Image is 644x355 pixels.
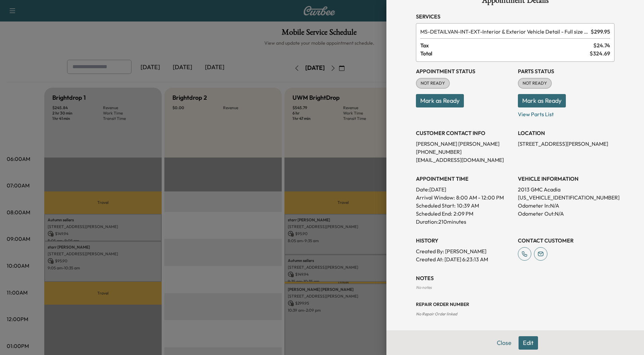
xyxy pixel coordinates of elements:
p: 2013 GMC Acadia [518,185,614,193]
span: $ 299.95 [591,28,610,36]
p: Arrival Window: [416,193,513,202]
p: [EMAIL_ADDRESS][DOMAIN_NAME] [416,156,513,164]
p: [STREET_ADDRESS][PERSON_NAME] [518,140,614,148]
div: No notes [416,285,614,290]
span: NOT READY [519,80,551,87]
button: Mark as Ready [416,94,464,107]
h3: VEHICLE INFORMATION [518,175,614,183]
span: Interior & Exterior Vehicle Detail - Full size SUV and Minivan [420,28,588,36]
p: View Parts List [518,107,614,118]
h3: NOTES [416,274,614,282]
h3: History [416,236,513,245]
p: Created By : [PERSON_NAME] [416,247,513,255]
h3: Repair Order number [416,301,614,308]
span: No Repair Order linked [416,311,457,316]
p: Scheduled Start: [416,202,455,210]
p: Created At : [DATE] 6:23:13 AM [416,255,513,263]
button: Edit [519,336,538,350]
h3: APPOINTMENT TIME [416,175,513,183]
p: Odometer In: N/A [518,202,614,210]
p: [PHONE_NUMBER] [416,148,513,156]
p: Scheduled End: [416,210,452,218]
p: Date: [DATE] [416,185,513,193]
h3: LOCATION [518,129,614,137]
span: $ 24.74 [593,41,610,49]
p: [US_VEHICLE_IDENTIFICATION_NUMBER] [518,193,614,202]
button: Mark as Ready [518,94,566,107]
button: Close [492,336,516,350]
span: NOT READY [417,80,449,87]
p: Duration: 210 minutes [416,218,513,226]
span: Tax [420,41,593,49]
h3: Appointment Status [416,67,513,75]
h3: CONTACT CUSTOMER [518,236,614,245]
p: Odometer Out: N/A [518,210,614,218]
span: 8:00 AM - 12:00 PM [456,193,504,202]
span: $ 324.69 [590,49,610,57]
span: Total [420,49,590,57]
p: [PERSON_NAME] [PERSON_NAME] [416,140,513,148]
p: 10:39 AM [457,202,479,210]
h3: Parts Status [518,67,614,75]
h3: CUSTOMER CONTACT INFO [416,129,513,137]
p: 2:09 PM [453,210,473,218]
h3: Services [416,12,614,20]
